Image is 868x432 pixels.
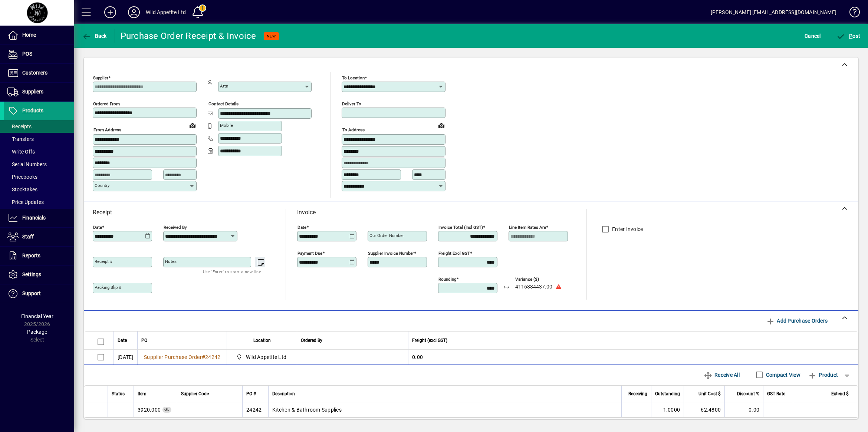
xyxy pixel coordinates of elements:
[766,315,828,327] span: Add Purchase Orders
[767,390,785,398] span: GST Rate
[711,6,836,18] div: [PERSON_NAME] [EMAIL_ADDRESS][DOMAIN_NAME]
[141,353,223,361] a: Supplier Purchase Order#24242
[836,33,861,39] span: ost
[4,284,74,303] a: Support
[835,29,862,43] button: Post
[368,251,414,256] mat-label: Supplier invoice number
[4,45,74,63] a: POS
[704,369,740,381] span: Receive All
[93,75,108,80] mat-label: Supplier
[7,199,44,205] span: Price Updates
[438,251,470,256] mat-label: Freight excl GST
[408,350,858,365] td: 0.00
[93,101,120,106] mat-label: Ordered from
[242,402,268,417] td: 24242
[112,390,125,398] span: Status
[4,26,74,44] a: Home
[7,187,37,192] span: Stocktakes
[187,119,198,131] a: View on map
[272,390,295,398] span: Description
[82,33,107,39] span: Back
[22,215,46,221] span: Financials
[724,402,763,417] td: 0.00
[808,369,838,381] span: Product
[246,390,256,398] span: PO #
[118,336,127,344] span: Date
[438,225,483,230] mat-label: Invoice Total (incl GST)
[98,6,122,19] button: Add
[138,390,147,398] span: Item
[301,336,322,344] span: Ordered By
[301,336,404,344] div: Ordered By
[164,225,187,230] mat-label: Received by
[4,158,74,171] a: Serial Numbers
[4,64,74,82] a: Customers
[22,234,34,240] span: Staff
[138,406,161,413] span: Kitchen & Bathroom Supplies
[118,336,134,344] div: Date
[7,174,37,180] span: Pricebooks
[95,183,109,188] mat-label: Country
[164,408,170,412] span: GL
[7,161,47,167] span: Serial Numbers
[146,6,186,18] div: Wild Appetite Ltd
[27,329,47,335] span: Package
[93,225,102,230] mat-label: Date
[4,120,74,133] a: Receipts
[7,123,32,129] span: Receipts
[515,277,563,282] span: Variance ($)
[121,30,256,42] div: Purchase Order Receipt & Invoice
[438,277,456,282] mat-label: Rounding
[611,225,643,233] label: Enter Invoice
[297,251,322,256] mat-label: Payment due
[203,267,261,276] mat-hint: Use 'Enter' to start a new line
[849,33,852,39] span: P
[831,390,849,398] span: Extend $
[655,390,680,398] span: Outstanding
[22,32,36,38] span: Home
[628,390,647,398] span: Receiving
[165,259,177,264] mat-label: Notes
[765,371,800,379] label: Compact View
[144,354,202,360] span: Supplier Purchase Order
[4,83,74,101] a: Suppliers
[701,368,743,382] button: Receive All
[412,336,447,344] span: Freight (excl GST)
[114,350,137,365] td: [DATE]
[844,1,859,26] a: Knowledge Base
[4,183,74,196] a: Stocktakes
[369,233,404,238] mat-label: Our order number
[805,30,821,42] span: Cancel
[803,29,823,43] button: Cancel
[342,101,361,106] mat-label: Deliver To
[22,271,41,277] span: Settings
[763,314,831,327] button: Add Purchase Orders
[22,290,41,296] span: Support
[804,368,842,382] button: Product
[342,75,365,80] mat-label: To location
[122,6,146,19] button: Profile
[412,336,849,344] div: Freight (excl GST)
[4,145,74,158] a: Write Offs
[268,402,621,417] td: Kitchen & Bathroom Supplies
[4,133,74,145] a: Transfers
[701,406,721,413] span: 62.4800
[737,390,759,398] span: Discount %
[4,171,74,183] a: Pricebooks
[7,149,35,155] span: Write Offs
[22,70,47,76] span: Customers
[141,336,223,344] div: PO
[141,336,147,344] span: PO
[698,390,721,398] span: Unit Cost $
[7,136,34,142] span: Transfers
[21,313,53,319] span: Financial Year
[267,34,276,39] span: NEW
[4,228,74,246] a: Staff
[202,354,205,360] span: #
[74,29,115,43] app-page-header-button: Back
[4,209,74,227] a: Financials
[4,196,74,208] a: Price Updates
[435,119,447,131] a: View on map
[234,353,289,362] span: Wild Appetite Ltd
[181,390,209,398] span: Supplier Code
